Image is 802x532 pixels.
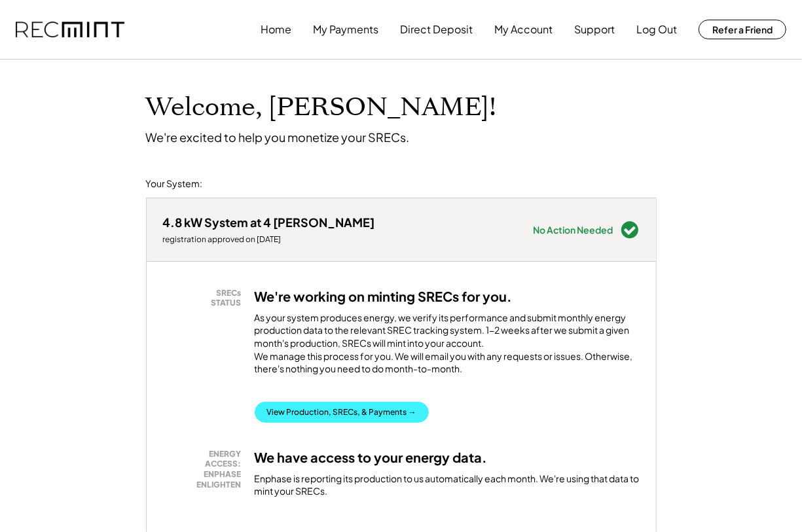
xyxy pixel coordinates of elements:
button: Support [574,16,615,43]
button: View Production, SRECs, & Payments → [255,402,429,423]
h3: We have access to your energy data. [255,449,488,466]
h3: We're working on minting SRECs for you. [255,288,513,305]
div: We're excited to help you monetize your SRECs. [146,130,410,145]
button: My Account [494,16,553,43]
div: Enphase is reporting its production to us automatically each month. We're using that data to mint... [255,472,640,498]
h1: Welcome, [PERSON_NAME]! [146,92,497,123]
div: No Action Needed [534,225,613,234]
div: registration approved on [DATE] [163,234,375,245]
div: 4.8 kW System at 4 [PERSON_NAME] [163,215,375,230]
button: Refer a Friend [699,20,786,39]
button: My Payments [313,16,378,43]
div: ENERGY ACCESS: ENPHASE ENLIGHTEN [170,449,242,489]
button: Direct Deposit [400,16,473,43]
button: Home [261,16,291,43]
div: As your system produces energy, we verify its performance and submit monthly energy production da... [255,311,640,382]
button: Log Out [636,16,677,43]
img: recmint-logotype%403x.png [16,22,124,38]
div: Your System: [146,177,203,190]
div: SRECs STATUS [170,288,242,308]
